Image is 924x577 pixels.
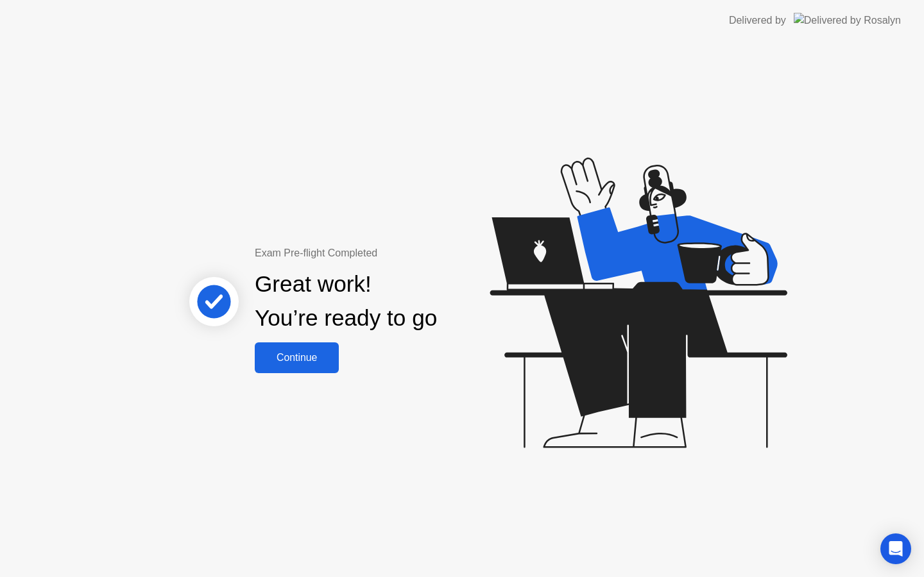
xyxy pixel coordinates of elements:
div: Delivered by [729,13,786,28]
div: Great work! You’re ready to go [255,267,437,335]
img: Delivered by Rosalyn [794,13,901,28]
div: Open Intercom Messenger [880,533,911,564]
div: Exam Pre-flight Completed [255,246,520,261]
div: Continue [259,352,335,364]
button: Continue [255,342,339,373]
